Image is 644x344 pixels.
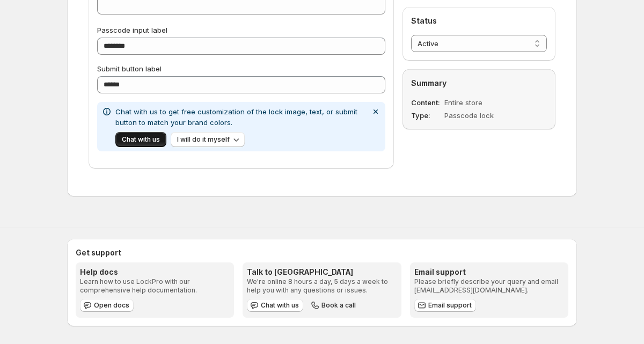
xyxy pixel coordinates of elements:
dt: Type: [411,110,442,121]
p: We're online 8 hours a day, 5 days a week to help you with any questions or issues. [247,277,397,295]
span: Chat with us [122,135,160,144]
span: Submit button label [97,64,162,73]
button: Chat with us [115,132,166,147]
dd: Entire store [444,97,519,108]
span: Book a call [321,301,356,310]
a: Open docs [80,299,134,312]
dd: Passcode lock [444,110,519,121]
h3: Help docs [80,267,230,277]
a: Email support [414,299,476,312]
p: Learn how to use LockPro with our comprehensive help documentation. [80,277,230,295]
span: Open docs [94,301,129,310]
button: Chat with us [247,299,303,312]
span: I will do it myself [177,135,230,144]
h3: Talk to [GEOGRAPHIC_DATA] [247,267,397,277]
span: Passcode input label [97,26,167,34]
button: Book a call [308,299,360,312]
p: Please briefly describe your query and email [EMAIL_ADDRESS][DOMAIN_NAME]. [414,277,564,295]
button: Dismiss notification [368,104,383,119]
h2: Get support [76,247,568,258]
h3: Email support [414,267,564,277]
h2: Status [411,16,547,26]
span: Chat with us [261,301,299,310]
dt: Content: [411,97,442,108]
h2: Summary [411,78,547,89]
span: Email support [428,301,472,310]
button: I will do it myself [171,132,245,147]
span: Chat with us to get free customization of the lock image, text, or submit button to match your br... [115,107,357,127]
